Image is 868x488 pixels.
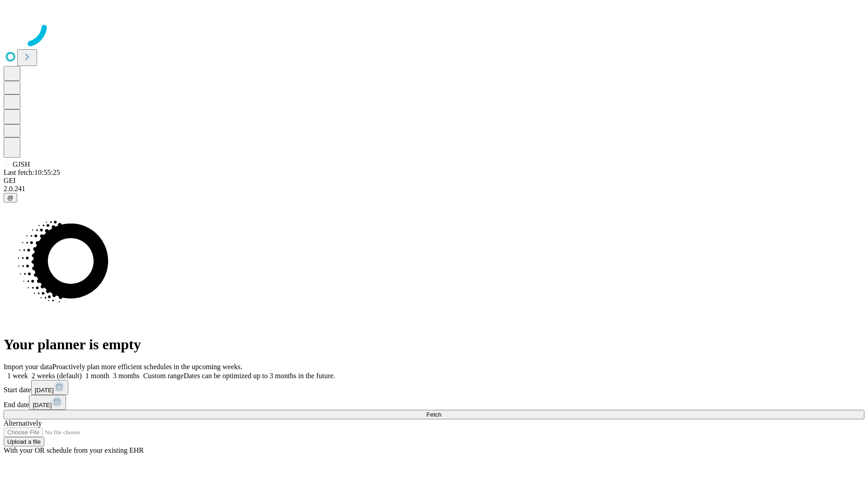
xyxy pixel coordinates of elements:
[4,169,60,176] span: Last fetch: 10:55:25
[31,380,68,395] button: [DATE]
[7,372,28,380] span: 1 week
[4,177,864,185] div: GEI
[4,336,864,353] h1: Your planner is empty
[52,363,242,371] span: Proactively plan more efficient schedules in the upcoming weeks.
[7,194,14,201] span: @
[32,372,82,380] span: 2 weeks (default)
[4,395,864,410] div: End date
[113,372,140,380] span: 3 months
[184,372,335,380] span: Dates can be optimized up to 3 months in the future.
[4,193,17,202] button: @
[4,410,864,419] button: Fetch
[4,380,864,395] div: Start date
[13,160,30,168] span: GJSH
[35,387,54,394] span: [DATE]
[85,372,109,380] span: 1 month
[4,185,864,193] div: 2.0.241
[4,363,52,371] span: Import your data
[426,411,441,418] span: Fetch
[143,372,184,380] span: Custom range
[33,402,52,408] span: [DATE]
[4,446,144,454] span: With your OR schedule from your existing EHR
[4,437,44,446] button: Upload a file
[4,419,42,427] span: Alternatively
[29,395,66,410] button: [DATE]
